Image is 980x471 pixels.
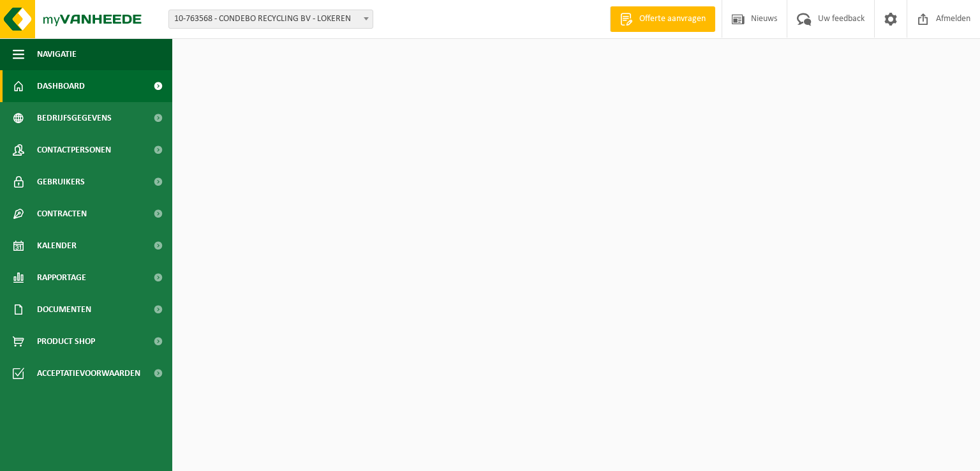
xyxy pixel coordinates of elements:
span: Contracten [37,198,87,230]
span: Bedrijfsgegevens [37,102,112,134]
span: 10-763568 - CONDEBO RECYCLING BV - LOKEREN [168,10,373,29]
span: Documenten [37,294,91,325]
span: 10-763568 - CONDEBO RECYCLING BV - LOKEREN [169,10,373,28]
span: Contactpersonen [37,134,111,166]
span: Rapportage [37,262,86,294]
span: Navigatie [37,38,77,70]
span: Kalender [37,230,77,262]
a: Offerte aanvragen [610,6,715,32]
span: Product Shop [37,325,95,357]
span: Gebruikers [37,166,85,198]
span: Dashboard [37,70,85,102]
span: Acceptatievoorwaarden [37,357,140,389]
span: Offerte aanvragen [636,13,709,26]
